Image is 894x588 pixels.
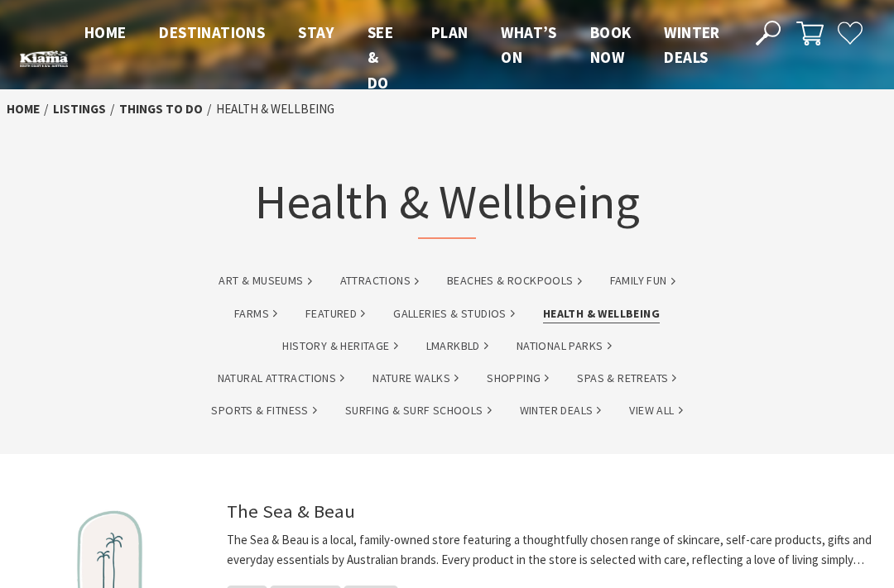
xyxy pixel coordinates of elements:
a: Surfing & Surf Schools [345,401,492,420]
span: Destinations [159,22,265,42]
a: Sports & Fitness [211,401,316,420]
a: View All [629,401,682,420]
span: Home [84,22,127,42]
nav: Main Menu [68,20,737,95]
a: Winter Deals [520,401,602,420]
span: What’s On [501,22,556,67]
a: Galleries & Studios [393,304,515,323]
a: Nature Walks [372,369,459,388]
a: Shopping [487,369,549,388]
a: History & Heritage [282,337,397,356]
a: National Parks [517,337,612,356]
span: Book now [590,22,632,67]
a: The Sea & Beau [227,500,355,523]
span: Stay [298,22,334,42]
p: The Sea & Beau is a local, family-owned store featuring a thoughtfully chosen range of skincare, ... [227,530,887,569]
a: Family Fun [610,271,675,290]
a: Spas & Retreats [577,369,676,388]
span: Plan [431,22,469,42]
a: Natural Attractions [218,369,345,388]
h1: Health & Wellbeing [255,128,640,239]
span: See & Do [368,22,393,93]
a: Health & Wellbeing [543,304,660,323]
a: lmarkbld [426,337,488,356]
a: Featured [305,304,365,323]
a: Farms [234,304,277,323]
img: Kiama Logo [20,50,68,67]
a: Art & Museums [219,271,311,290]
a: Attractions [340,271,419,290]
a: Beaches & Rockpools [447,271,582,290]
span: Winter Deals [664,22,719,67]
